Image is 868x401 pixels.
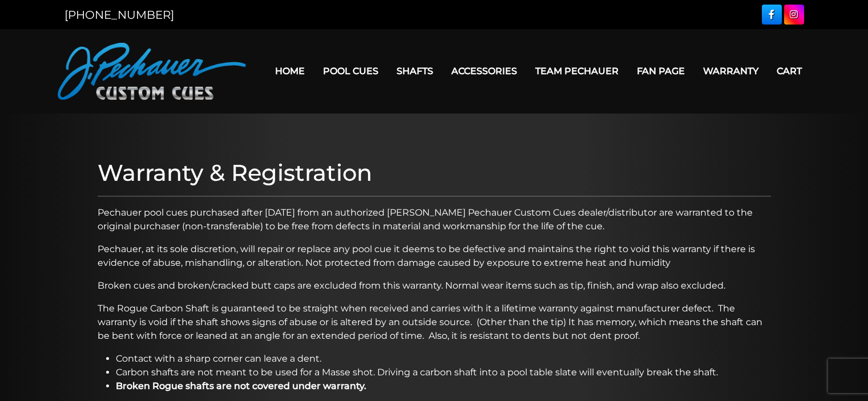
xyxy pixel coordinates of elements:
a: Shafts [387,56,442,86]
a: Cart [768,56,811,86]
a: Pool Cues [314,56,387,86]
a: Home [266,56,314,86]
p: Pechauer pool cues purchased after [DATE] from an authorized [PERSON_NAME] Pechauer Custom Cues d... [98,206,771,233]
img: Pechauer Custom Cues [58,43,246,100]
p: Pechauer, at its sole discretion, will repair or replace any pool cue it deems to be defective an... [98,242,771,270]
h1: Warranty & Registration [98,159,771,187]
strong: Broken Rogue shafts are not covered under warranty. [116,380,366,391]
p: The Rogue Carbon Shaft is guaranteed to be straight when received and carries with it a lifetime ... [98,302,771,343]
li: Contact with a sharp corner can leave a dent. [116,352,771,366]
li: Carbon shafts are not meant to be used for a Masse shot. Driving a carbon shaft into a pool table... [116,366,771,379]
p: Broken cues and broken/cracked butt caps are excluded from this warranty. Normal wear items such ... [98,279,771,293]
a: Warranty [694,56,768,86]
a: Fan Page [628,56,694,86]
a: Accessories [442,56,526,86]
a: [PHONE_NUMBER] [64,8,174,22]
a: Team Pechauer [526,56,628,86]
